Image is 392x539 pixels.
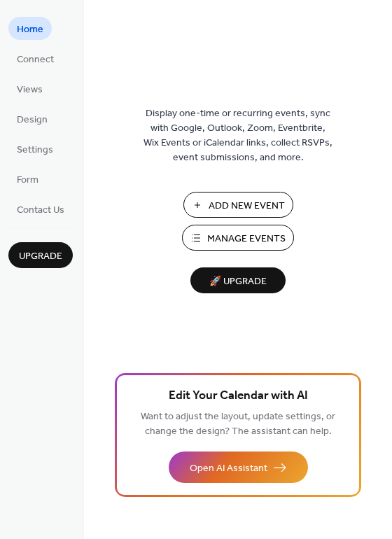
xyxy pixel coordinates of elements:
[17,83,43,97] span: Views
[190,461,267,476] span: Open AI Assistant
[17,203,64,218] span: Contact Us
[8,107,56,130] a: Design
[143,106,332,165] span: Display one-time or recurring events, sync with Google, Outlook, Zoom, Eventbrite, Wix Events or ...
[19,249,62,264] span: Upgrade
[8,167,47,190] a: Form
[8,197,73,220] a: Contact Us
[182,225,294,251] button: Manage Events
[17,173,38,188] span: Form
[8,17,52,40] a: Home
[17,143,53,157] span: Settings
[8,47,62,70] a: Connect
[199,272,277,291] span: 🚀 Upgrade
[17,22,43,37] span: Home
[207,232,286,246] span: Manage Events
[190,267,286,293] button: 🚀 Upgrade
[8,137,62,160] a: Settings
[169,386,308,406] span: Edit Your Calendar with AI
[17,113,48,127] span: Design
[169,451,308,483] button: Open AI Assistant
[8,242,73,268] button: Upgrade
[17,52,54,67] span: Connect
[8,77,51,100] a: Views
[141,407,335,441] span: Want to adjust the layout, update settings, or change the design? The assistant can help.
[209,199,285,213] span: Add New Event
[183,192,293,218] button: Add New Event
